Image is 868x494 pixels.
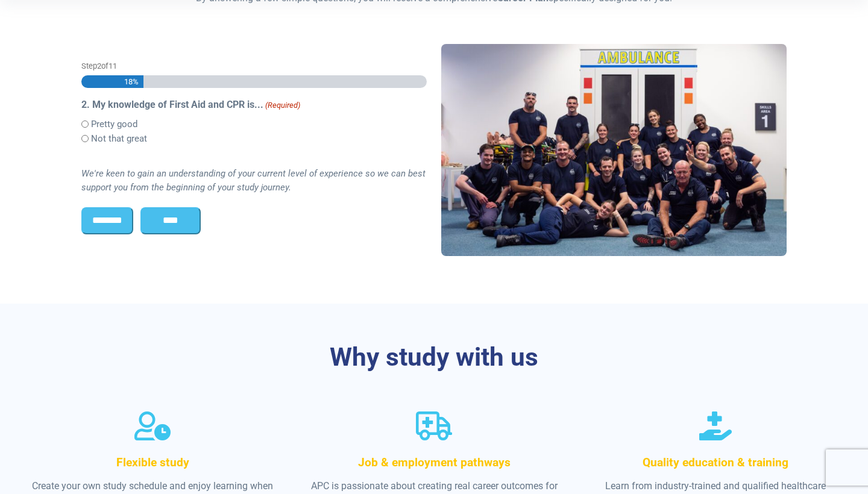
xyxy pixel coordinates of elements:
label: Pretty good [91,117,137,131]
h3: Why study with us [81,342,787,373]
span: (Required) [265,99,301,111]
span: 2 [97,61,101,70]
label: Not that great [91,132,147,146]
span: Quality education & training [643,455,788,469]
span: 11 [108,61,117,70]
span: 18% [123,75,139,88]
i: We're keen to gain an understanding of your current level of experience so we can best support yo... [81,168,426,193]
span: Job & employment pathways [358,455,511,469]
span: Flexible study [116,455,189,469]
p: Step of [81,60,427,72]
legend: 2. My knowledge of First Aid and CPR is... [81,98,427,112]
